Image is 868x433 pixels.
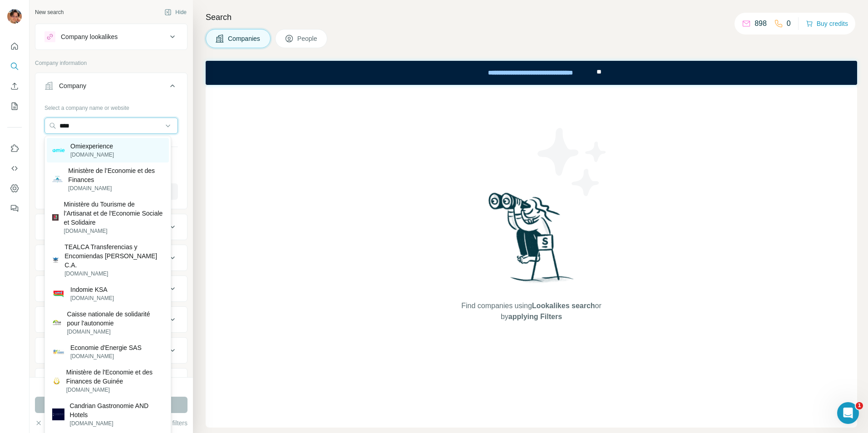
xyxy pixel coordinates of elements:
img: Candrian Gastronomie AND Hotels [52,408,64,421]
p: Ministère de l'Economie et des Finances de Guinée [66,368,163,386]
p: Caisse nationale de solidarité pour l'autonomie [67,310,163,328]
p: [DOMAIN_NAME] [67,328,163,336]
button: Company [35,75,187,100]
div: Company [59,81,86,90]
button: Company lookalikes [35,26,187,48]
p: [DOMAIN_NAME] [64,270,163,278]
p: TEALCA Transferencias y Encomiendas [PERSON_NAME] C.A. [64,242,163,270]
button: Hide [158,5,193,19]
p: [DOMAIN_NAME] [70,352,142,360]
p: [DOMAIN_NAME] [70,294,114,302]
img: Ministère du Tourisme de l'Artisanat et de l'Economie Sociale et Solidaire [52,214,59,221]
span: People [297,34,318,43]
div: Company lookalikes [61,32,118,41]
div: New search [35,8,64,16]
p: Ministère du Tourisme de l'Artisanat et de l'Economie Sociale et Solidaire [64,200,163,227]
button: Annual revenue ($) [35,278,187,300]
button: Buy credits [806,17,848,30]
p: Indomie KSA [70,285,114,294]
button: Use Surfe on LinkedIn [7,140,22,157]
img: Ministère de l’Economie et des Finances [52,174,63,184]
img: Caisse nationale de solidarité pour l'autonomie [52,318,62,328]
p: 0 [787,18,791,29]
p: Omiexperience [70,142,114,151]
button: Quick start [7,38,22,54]
img: Ministère de l'Economie et des Finances de Guinée [52,377,61,385]
p: Economie d'Energie SAS [70,343,142,352]
button: Use Surfe API [7,160,22,177]
iframe: Intercom live chat [837,402,859,424]
img: Avatar [7,9,22,24]
p: Company information [35,59,187,67]
img: Indomie KSA [52,287,65,300]
span: Companies [228,34,261,43]
button: Clear [35,418,61,428]
span: 1 [856,402,863,409]
img: Economie d'Energie SAS [52,345,65,358]
p: [DOMAIN_NAME] [70,419,163,428]
button: HQ location [35,247,187,269]
img: Surfe Illustration - Stars [532,121,613,203]
span: applying Filters [508,313,562,320]
button: My lists [7,98,22,114]
p: [DOMAIN_NAME] [64,227,163,235]
h4: Search [206,11,857,24]
p: 898 [755,18,767,29]
img: Surfe Illustration - Woman searching with binoculars [484,190,579,291]
button: Industry [35,216,187,238]
button: Feedback [7,200,22,216]
button: Keywords [35,370,187,392]
button: Enrich CSV [7,78,22,94]
span: Find companies using or by [459,300,604,322]
p: Candrian Gastronomie AND Hotels [70,401,163,419]
button: Search [7,58,22,74]
img: Omiexperience [52,148,65,152]
p: [DOMAIN_NAME] [68,184,163,192]
button: Dashboard [7,180,22,197]
button: Employees (size) [35,309,187,330]
img: TEALCA Transferencias y Encomiendas Angulo Lopez C.A. [52,256,59,263]
div: Select a company name or website [44,100,178,112]
iframe: Banner [206,61,857,85]
p: [DOMAIN_NAME] [66,386,163,394]
button: Technologies [35,340,187,361]
p: Ministère de l’Economie et des Finances [68,166,163,184]
span: Lookalikes search [532,302,595,310]
p: [DOMAIN_NAME] [70,151,114,159]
